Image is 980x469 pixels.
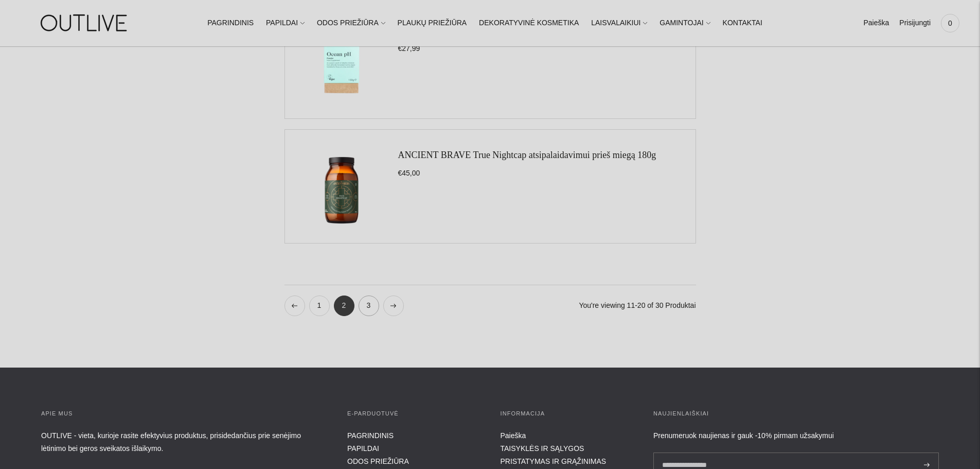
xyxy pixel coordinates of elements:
a: 1 [309,296,330,316]
span: €27,99 [398,44,420,53]
h3: Naujienlaiškiai [653,409,939,419]
a: PAPILDAI [347,444,379,453]
img: OUTLIVE [21,5,149,41]
span: 0 [943,16,957,30]
a: KONTAKTAI [723,12,762,34]
a: DEKORATYVINĖ KOSMETIKA [479,12,579,34]
a: PAPILDAI [266,12,305,34]
h3: APIE MUS [41,409,327,419]
a: 0 [941,12,959,34]
div: Prenumeruok naujienas ir gauk -10% pirmam užsakymui [653,429,939,442]
a: ODOS PRIEŽIŪRA [347,457,409,465]
a: PLAUKŲ PRIEŽIŪRA [398,12,467,34]
p: You're viewing 11-20 of 30 Produktai [579,296,696,316]
a: Paieška [501,431,526,440]
a: PAGRINDINIS [347,431,394,440]
a: TAISYKLĖS IR SĄLYGOS [501,444,584,453]
p: OUTLIVE - vieta, kurioje rasite efektyvius produktus, prisidedančius prie senėjimo lėtinimo bei g... [41,429,327,455]
a: 3 [359,296,379,316]
a: ANCIENT BRAVE True Nightcap atsipalaidavimui prieš miegą 180g [398,150,656,160]
a: PRISTATYMAS IR GRĄŽINIMAS [501,457,607,465]
span: €45,00 [398,169,420,177]
a: LAISVALAIKIUI [591,12,647,34]
a: PAGRINDINIS [207,12,254,34]
a: ODOS PRIEŽIŪRA [317,12,385,34]
a: Paieška [863,12,889,34]
h3: INFORMACIJA [501,409,633,419]
span: 2 [334,296,354,316]
a: GAMINTOJAI [660,12,710,34]
a: Prisijungti [899,12,931,34]
h3: E-parduotuvė [347,409,480,419]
